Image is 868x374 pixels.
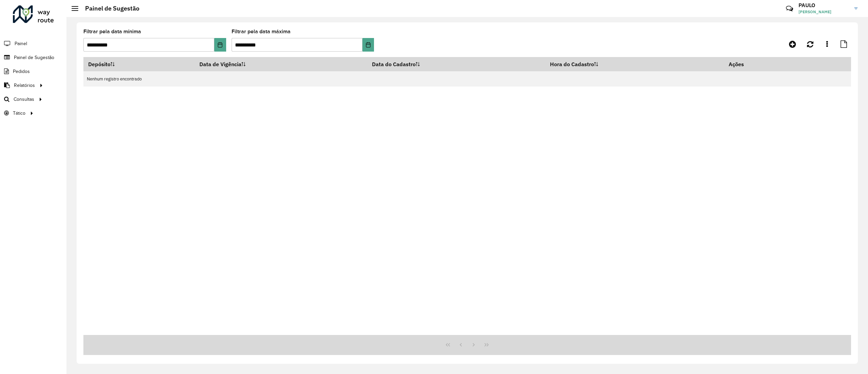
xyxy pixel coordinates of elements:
[362,38,374,52] button: Choose Date
[14,54,54,61] span: Painel de Sugestão
[545,57,724,71] th: Hora do Cadastro
[798,9,849,15] span: [PERSON_NAME]
[83,71,851,87] td: Nenhum registro encontrado
[13,68,30,75] span: Pedidos
[14,82,35,89] span: Relatórios
[724,57,765,71] th: Ações
[232,27,291,36] label: Filtrar pela data máxima
[195,57,367,71] th: Data de Vigência
[83,27,141,36] label: Filtrar pela data mínima
[14,96,34,103] span: Consultas
[13,110,25,117] span: Tático
[367,57,545,71] th: Data do Cadastro
[782,1,797,16] a: Contato Rápido
[798,2,849,8] h3: PAULO
[214,38,226,52] button: Choose Date
[15,40,27,47] span: Painel
[83,57,195,71] th: Depósito
[78,5,139,12] h2: Painel de Sugestão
